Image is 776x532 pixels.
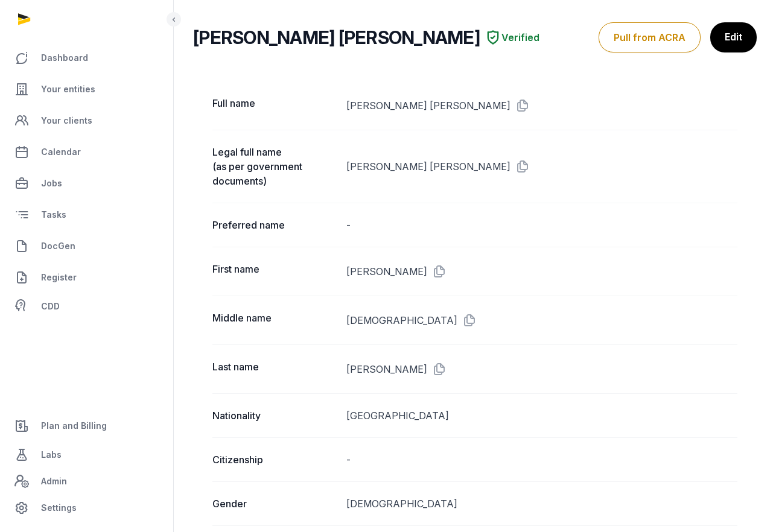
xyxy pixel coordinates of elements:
[10,440,164,469] a: Labs
[212,262,337,281] dt: First name
[41,207,66,222] span: Tasks
[710,22,757,52] a: Edit
[41,448,62,462] span: Labs
[10,75,164,104] a: Your entities
[10,469,164,493] a: Admin
[212,311,337,330] dt: Middle name
[10,106,164,135] a: Your clients
[10,263,164,292] a: Register
[193,27,480,48] h2: [PERSON_NAME] [PERSON_NAME]
[10,232,164,261] a: DocGen
[10,169,164,198] a: Jobs
[212,145,337,188] dt: Legal full name (as per government documents)
[212,359,337,379] dt: Last name
[501,30,539,45] span: Verified
[346,218,738,232] dd: -
[346,145,738,188] dd: [PERSON_NAME] [PERSON_NAME]
[41,145,81,159] span: Calendar
[10,294,164,318] a: CDD
[41,270,77,285] span: Register
[41,113,92,128] span: Your clients
[212,96,337,115] dt: Full name
[10,493,164,522] a: Settings
[346,452,738,467] dd: -
[346,359,738,379] dd: [PERSON_NAME]
[41,474,67,489] span: Admin
[346,96,738,115] dd: [PERSON_NAME] [PERSON_NAME]
[41,176,62,191] span: Jobs
[346,408,738,423] dd: [GEOGRAPHIC_DATA]
[41,239,75,253] span: DocGen
[212,496,337,511] dt: Gender
[41,501,77,515] span: Settings
[346,311,738,330] dd: [DEMOGRAPHIC_DATA]
[10,138,164,166] a: Calendar
[10,43,164,72] a: Dashboard
[10,200,164,229] a: Tasks
[41,82,95,97] span: Your entities
[41,51,88,65] span: Dashboard
[41,419,107,433] span: Plan and Billing
[41,299,60,314] span: CDD
[212,218,337,232] dt: Preferred name
[212,452,337,467] dt: Citizenship
[212,408,337,423] dt: Nationality
[10,411,164,440] a: Plan and Billing
[599,22,701,52] button: Pull from ACRA
[346,496,738,511] dd: [DEMOGRAPHIC_DATA]
[346,262,738,281] dd: [PERSON_NAME]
